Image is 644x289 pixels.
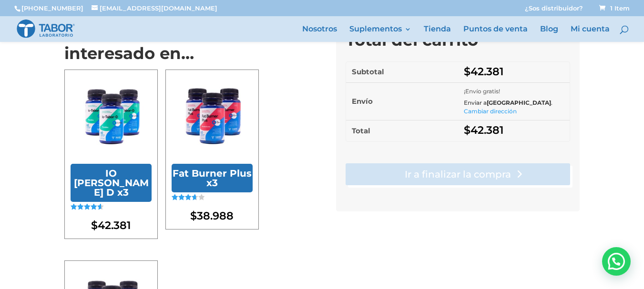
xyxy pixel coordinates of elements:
a: Ir a finalizar la compra [346,163,570,185]
h2: IO [PERSON_NAME] D x3 [71,164,152,202]
strong: [GEOGRAPHIC_DATA] [487,99,551,106]
label: ¡Envío gratis! [464,88,500,95]
span: 1 Item [599,4,630,12]
a: [EMAIL_ADDRESS][DOMAIN_NAME] [92,4,217,12]
span: $ [190,209,197,222]
span: Valorado en de 5 [71,204,101,238]
div: Hola! Cómo puedo ayudarte? WhatsApp contact [602,247,631,276]
a: Puntos de venta [463,26,528,42]
a: Mi cuenta [571,26,610,42]
a: 1 Item [597,4,630,12]
th: Total [346,120,458,141]
a: IO Tabor D x3IO [PERSON_NAME] D x3Valorado en 4.56 de 5 $42.381 [71,76,152,233]
bdi: 42.381 [464,65,504,78]
bdi: 42.381 [91,219,131,232]
div: Valorado en 4.56 de 5 [71,204,103,210]
p: Enviar a . [464,99,564,107]
img: IO Tabor D x3 [71,76,152,157]
img: Fat Burner Plus x3 [172,76,253,157]
th: Subtotal [346,62,458,83]
a: Fat Burner Plus x3Fat Burner Plus x3Valorado en 3.67 de 5 $38.988 [172,76,253,223]
a: Nosotros [302,26,337,42]
a: Cambiar dirección [464,108,517,115]
bdi: 42.381 [464,123,504,137]
a: Tienda [424,26,451,42]
h2: Puede que estés interesado en… [64,20,259,70]
th: Envío [346,82,458,120]
span: $ [91,219,98,232]
a: ¿Sos distribuidor? [525,5,583,16]
span: Valorado en de 5 [172,194,196,228]
h2: Fat Burner Plus x3 [172,164,253,192]
span: $ [464,65,470,78]
a: Suplementos [349,26,411,42]
a: [PHONE_NUMBER] [21,4,83,12]
bdi: 38.988 [190,209,234,222]
a: Blog [540,26,558,42]
div: Valorado en 3.67 de 5 [172,194,204,200]
span: $ [464,123,470,137]
img: Laboratorio Tabor [16,19,75,39]
h2: Total del carrito [346,29,570,57]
